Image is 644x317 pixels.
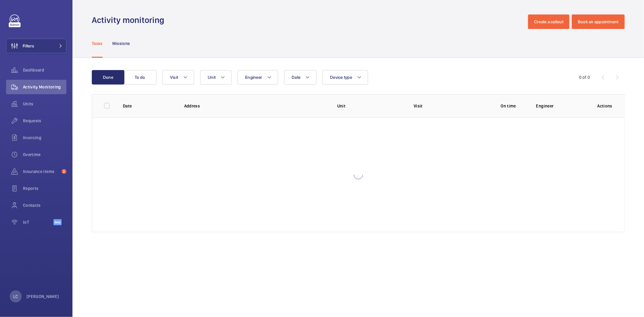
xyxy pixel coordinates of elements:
button: Unit [200,70,232,85]
span: Filters [23,43,34,49]
button: Visit [162,70,194,85]
span: Invoicing [23,135,66,141]
button: Device type [322,70,368,85]
p: Date [123,103,175,109]
span: 2 [62,169,66,174]
button: Filters [6,39,66,53]
button: Done [92,70,124,85]
span: IoT [23,219,53,225]
span: Date [292,75,300,80]
p: LC [13,293,18,299]
span: Visit [170,75,178,80]
span: Engineer [245,75,262,80]
span: Requests [23,118,66,124]
span: Insurance items [23,168,59,175]
h1: Activity monitoring [92,14,168,26]
span: Overtime [23,152,66,158]
span: Units [23,101,66,107]
p: Actions [598,103,612,109]
span: Activity Monitoring [23,84,66,90]
p: Address [184,103,328,109]
p: [PERSON_NAME] [27,293,59,299]
span: Device type [330,75,352,80]
span: Contacts [23,202,66,208]
p: Engineer [536,103,588,109]
p: Tasks [92,40,103,46]
p: On time [490,103,527,109]
span: Reports [23,185,66,191]
span: Unit [208,75,216,80]
p: Unit [337,103,404,109]
button: Date [284,70,316,85]
span: Dashboard [23,67,66,73]
button: To do [124,70,156,85]
p: Visit [414,103,480,109]
span: Beta [53,219,62,225]
div: 0 of 0 [579,74,590,80]
button: Create a callout [528,14,569,29]
button: Book an appointment [572,14,625,29]
p: Missions [112,40,130,46]
button: Engineer [238,70,278,85]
